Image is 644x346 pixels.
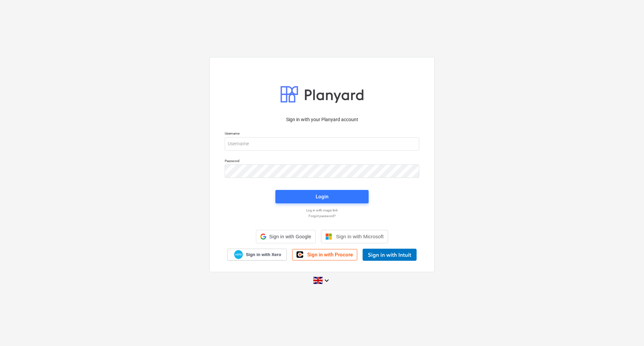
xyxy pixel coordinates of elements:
p: Username [225,131,419,137]
div: Sign in with Google [256,230,315,243]
a: Forgot password? [221,214,423,218]
img: Microsoft logo [325,233,332,240]
span: Sign in with Procore [307,252,353,258]
a: Log in with magic link [221,208,423,212]
button: Login [275,190,369,203]
input: Username [225,137,419,151]
span: Sign in with Microsoft [336,234,384,239]
div: Login [316,192,328,201]
p: Password [225,159,419,164]
a: Sign in with Xero [227,249,287,260]
i: keyboard_arrow_down [323,277,331,285]
span: Sign in with Google [269,234,311,239]
img: Xero logo [234,250,243,259]
a: Sign in with Procore [292,249,357,260]
span: Sign in with Xero [246,252,281,258]
p: Sign in with your Planyard account [225,116,419,123]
